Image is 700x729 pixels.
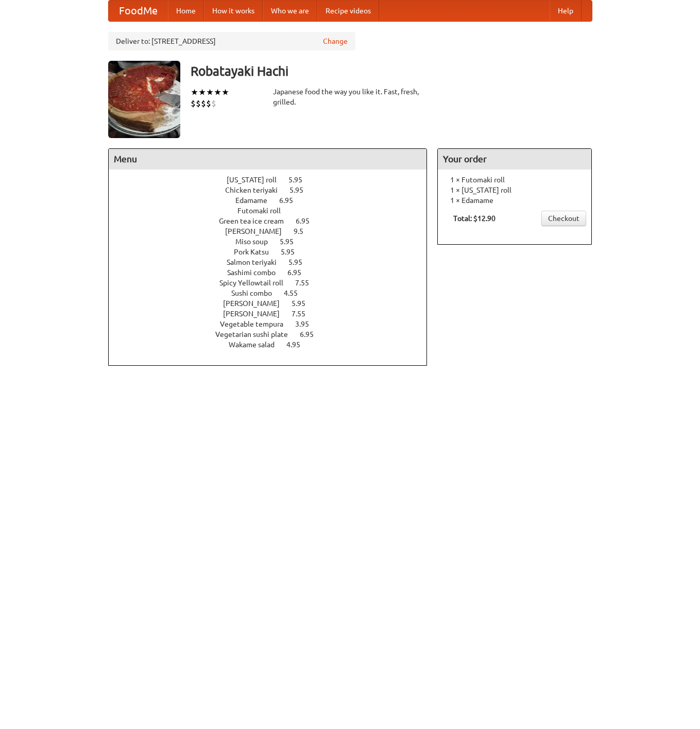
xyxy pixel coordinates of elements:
[453,214,496,223] b: Total: $12.90
[231,289,317,297] a: Sushi combo 4.55
[227,258,287,266] span: Salmon teriyaki
[263,1,317,21] a: Who we are
[108,61,180,138] img: angular.jpg
[288,176,313,184] span: 5.95
[287,268,312,277] span: 6.95
[281,248,305,256] span: 5.95
[323,36,348,46] a: Change
[214,87,221,98] li: ★
[204,1,263,21] a: How it works
[237,207,291,215] span: Futomaki roll
[223,299,325,308] a: [PERSON_NAME] 5.95
[273,87,428,107] div: Japanese food the way you like it. Fast, fresh, grilled.
[550,1,582,21] a: Help
[225,186,322,194] a: Chicken teriyaki 5.95
[229,341,285,349] span: Wakame salad
[211,98,216,109] li: $
[191,61,592,81] h3: Robatayaki Hachi
[201,98,206,109] li: $
[229,341,319,349] a: Wakame salad 4.95
[219,217,294,225] span: Green tea ice cream
[225,227,292,235] span: [PERSON_NAME]
[234,248,314,256] a: Pork Katsu 5.95
[235,196,278,205] span: Edamame
[443,185,586,195] li: 1 × [US_STATE] roll
[295,279,319,287] span: 7.55
[284,289,308,297] span: 4.55
[215,330,298,338] span: Vegetarian sushi plate
[235,196,312,205] a: Edamame 6.95
[443,195,586,206] li: 1 × Edamame
[225,227,322,235] a: [PERSON_NAME] 9.5
[317,1,379,21] a: Recipe videos
[221,87,229,98] li: ★
[300,330,324,338] span: 6.95
[292,299,316,308] span: 5.95
[294,227,314,235] span: 9.5
[443,175,586,185] li: 1 × Futomaki roll
[168,1,204,21] a: Home
[292,310,316,318] span: 7.55
[235,238,278,246] span: Miso soup
[227,258,321,266] a: Salmon teriyaki 5.95
[215,330,333,338] a: Vegetarian sushi plate 6.95
[279,196,303,205] span: 6.95
[223,299,290,308] span: [PERSON_NAME]
[438,149,591,169] h4: Your order
[227,268,286,277] span: Sashimi combo
[286,341,311,349] span: 4.95
[198,87,206,98] li: ★
[219,217,329,225] a: Green tea ice cream 6.95
[191,87,198,98] li: ★
[196,98,201,109] li: $
[223,310,325,318] a: [PERSON_NAME] 7.55
[541,211,586,226] a: Checkout
[220,320,294,328] span: Vegetable tempura
[289,186,314,194] span: 5.95
[227,176,321,184] a: [US_STATE] roll 5.95
[223,310,290,318] span: [PERSON_NAME]
[206,98,211,109] li: $
[295,320,319,328] span: 3.95
[219,279,294,287] span: Spicy Yellowtail roll
[227,176,287,184] span: [US_STATE] roll
[225,186,288,194] span: Chicken teriyaki
[237,207,310,215] a: Futomaki roll
[234,248,279,256] span: Pork Katsu
[109,1,168,21] a: FoodMe
[231,289,282,297] span: Sushi combo
[280,238,304,246] span: 5.95
[288,258,313,266] span: 5.95
[227,268,320,277] a: Sashimi combo 6.95
[109,149,427,169] h4: Menu
[220,320,328,328] a: Vegetable tempura 3.95
[296,217,320,225] span: 6.95
[206,87,214,98] li: ★
[219,279,328,287] a: Spicy Yellowtail roll 7.55
[108,32,355,50] div: Deliver to: [STREET_ADDRESS]
[235,238,313,246] a: Miso soup 5.95
[191,98,196,109] li: $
